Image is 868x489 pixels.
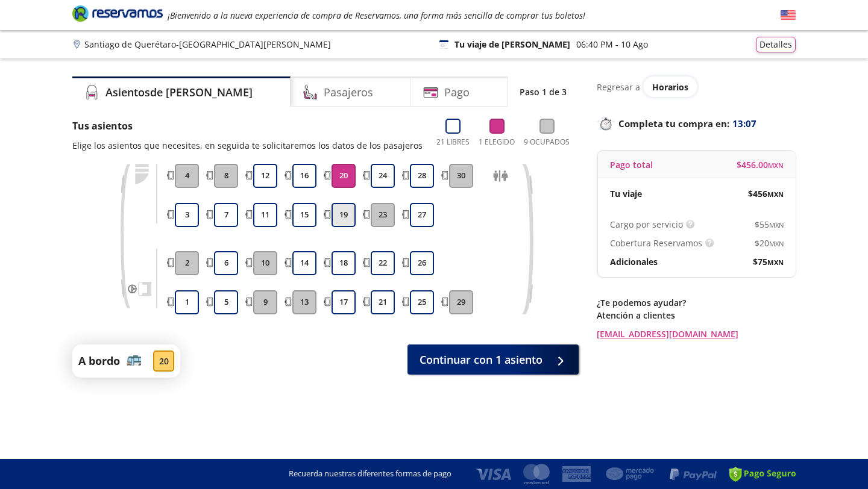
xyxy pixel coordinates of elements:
p: 06:40 PM - 10 Ago [576,38,648,51]
i: Brand Logo [72,4,163,22]
button: 6 [214,251,238,275]
span: 13:07 [732,117,756,131]
button: 14 [292,251,316,275]
p: ¿Te podemos ayudar? [597,296,796,309]
button: 26 [410,251,434,275]
p: Tu viaje [610,187,642,200]
small: MXN [767,258,784,267]
span: $ 456 [748,187,784,200]
p: Adicionales [610,255,658,268]
p: Cobertura Reservamos [610,237,702,249]
button: English [781,8,796,23]
button: 24 [371,164,395,188]
p: Cargo por servicio [610,218,683,231]
button: 1 [175,290,199,314]
h4: Pago [444,84,470,101]
span: Horarios [652,81,688,93]
div: 20 [153,350,174,372]
button: 10 [253,251,277,275]
button: 9 [253,290,277,314]
button: Continuar con 1 asiento [407,344,579,375]
button: 28 [410,164,434,188]
button: 23 [371,203,395,227]
p: Paso 1 de 3 [520,86,567,98]
p: Pago total [610,158,653,171]
button: 29 [449,290,473,314]
small: MXN [769,220,784,229]
span: $ 55 [755,218,784,231]
span: Continuar con 1 asiento [420,352,542,368]
h4: Asientos de [PERSON_NAME] [105,84,253,101]
p: Santiago de Querétaro - [GEOGRAPHIC_DATA][PERSON_NAME] [84,38,331,51]
button: 12 [253,164,277,188]
button: 17 [332,290,356,314]
button: 19 [332,203,356,227]
button: 5 [214,290,238,314]
p: 21 Libres [436,137,470,148]
button: 3 [175,203,199,227]
a: Brand Logo [72,4,163,26]
button: 11 [253,203,277,227]
button: 15 [292,203,316,227]
button: 13 [292,290,316,314]
button: 8 [214,164,238,188]
p: Tu viaje de [PERSON_NAME] [454,38,570,51]
button: Detalles [756,37,796,52]
small: MXN [767,190,784,199]
button: 22 [371,251,395,275]
p: 1 Elegido [479,137,515,148]
p: Recuerda nuestras diferentes formas de pago [289,468,451,480]
h4: Pasajeros [324,84,373,101]
button: 25 [410,290,434,314]
button: 4 [175,164,199,188]
button: 21 [371,290,395,314]
button: 27 [410,203,434,227]
a: [EMAIL_ADDRESS][DOMAIN_NAME] [597,328,796,340]
p: Elige los asientos que necesites, en seguida te solicitaremos los datos de los pasajeros [72,139,423,152]
button: 18 [332,251,356,275]
button: 30 [449,164,473,188]
span: $ 75 [753,255,784,268]
p: Tus asientos [72,119,423,133]
small: MXN [769,239,784,248]
button: 7 [214,203,238,227]
p: Completa tu compra en : [597,115,796,132]
p: Atención a clientes [597,309,796,322]
em: ¡Bienvenido a la nueva experiencia de compra de Reservamos, una forma más sencilla de comprar tus... [168,10,585,21]
small: MXN [768,161,784,170]
p: 9 Ocupados [524,137,570,148]
div: Regresar a ver horarios [597,76,796,97]
span: $ 456.00 [737,158,784,171]
button: 20 [332,164,356,188]
button: 16 [292,164,316,188]
span: $ 20 [755,237,784,249]
button: 2 [175,251,199,275]
p: Regresar a [597,81,640,93]
p: A bordo [78,353,120,369]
